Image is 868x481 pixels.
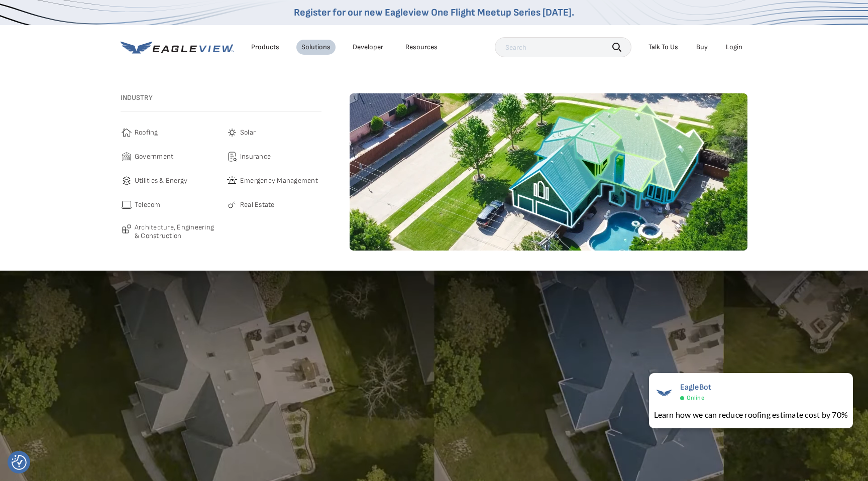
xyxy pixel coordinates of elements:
img: insurance-icon.svg [226,151,238,163]
a: Emergency Management [226,175,321,187]
a: Roofing [121,127,216,139]
span: Insurance [240,151,271,163]
img: EagleBot [654,383,674,403]
span: Government [135,151,173,163]
span: Architecture, Engineering & Construction [135,223,216,240]
a: Architecture, Engineering & Construction [121,223,216,240]
span: Emergency Management [240,175,318,187]
button: Consent Preferences [12,455,27,470]
div: Products [251,43,279,52]
img: architecture-icon.svg [121,223,133,235]
img: emergency-icon.svg [226,175,238,187]
img: telecom-icon.svg [121,199,133,211]
span: Roofing [135,127,158,139]
a: Solar [226,127,321,139]
a: Buy [696,43,708,52]
span: Utilities & Energy [135,175,187,187]
a: Telecom [121,199,216,211]
img: Revisit consent button [12,455,27,470]
div: Talk To Us [648,43,678,52]
img: utilities-icon.svg [121,175,133,187]
div: Solutions [301,43,331,52]
div: Learn how we can reduce roofing estimate cost by 70% [654,409,848,421]
span: Solar [240,127,256,139]
span: Telecom [135,199,161,211]
a: Insurance [226,151,321,163]
a: Developer [353,43,383,52]
a: Utilities & Energy [121,175,216,187]
img: government-icon.svg [121,151,133,163]
a: Register for our new Eagleview One Flight Meetup Series [DATE]. [294,7,574,19]
span: Real Estate [240,199,275,211]
img: roofing-icon.svg [121,127,133,139]
span: Online [687,394,704,402]
img: architecture-image-1.webp [350,93,747,251]
div: Resources [405,43,438,52]
span: EagleBot [680,383,712,392]
img: solar-icon.svg [226,127,238,139]
a: Real Estate [226,199,321,211]
div: Login [726,43,742,52]
img: real-estate-icon.svg [226,199,238,211]
h3: Industry [121,93,321,102]
input: Search [495,37,631,57]
a: Government [121,151,216,163]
